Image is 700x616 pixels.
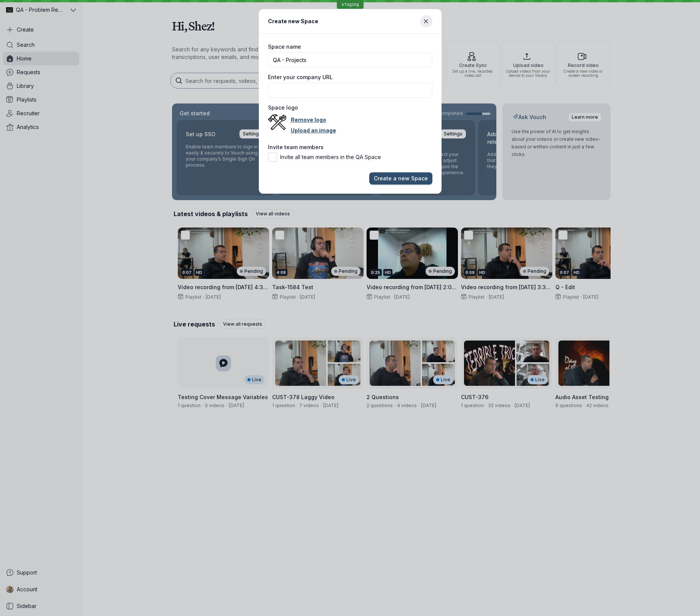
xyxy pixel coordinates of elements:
[374,175,428,182] span: Create a new Space
[420,15,432,27] button: Close modal
[291,127,336,134] a: Upload an image
[369,172,432,185] button: Create a new Space
[268,43,301,51] span: Space name
[268,104,298,111] span: Space logo
[268,113,286,131] button: QA - Projects avatar
[280,153,432,161] span: Invite all team members in the QA Space
[268,73,333,81] span: Enter your company URL
[268,143,324,151] span: Invite team members
[268,17,318,25] h1: Create new Space
[291,116,326,124] a: Remove logo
